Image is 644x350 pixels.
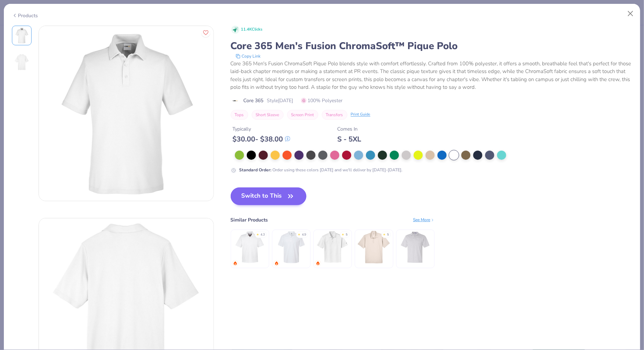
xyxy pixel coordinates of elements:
[267,97,293,104] span: Style [DATE]
[231,110,248,120] button: Tops
[239,167,272,173] strong: Standard Order :
[338,125,361,133] div: Comes In
[274,231,308,264] img: Gildan Adult 6 Oz. 50/50 Jersey Polo
[233,135,290,144] div: $ 30.00 - $ 38.00
[301,97,343,104] span: 100% Polyester
[39,26,213,201] img: Front
[357,231,391,264] img: UltraClub Men's Cool & Dry Mesh Pique Polo
[239,167,403,173] div: Order using these colors [DATE] and we'll deliver by [DATE]-[DATE].
[252,110,284,120] button: Short Sleeve
[413,217,435,223] div: See More
[302,232,306,237] div: 4.9
[241,27,263,33] span: 11.4K Clicks
[399,231,432,264] img: Jerzees Adult Spotshield™ Pocket Jersey Polo
[233,125,290,133] div: Typically
[244,97,264,104] span: Core 365
[287,110,318,120] button: Screen Print
[231,60,632,91] div: Core 365 Men's Fusion ChromaSoft Pique Polo blends style with comfort effortlessly. Crafted from ...
[383,232,386,235] div: ★
[12,12,38,19] div: Products
[257,232,259,235] div: ★
[274,261,279,265] img: trending.gif
[231,187,307,205] button: Switch to This
[231,98,240,104] img: brand logo
[13,54,30,71] img: Back
[231,39,632,53] div: Core 365 Men's Fusion ChromaSoft™ Pique Polo
[316,231,349,264] img: Nike Tech Basic Dri-FIT Polo
[322,110,347,120] button: Transfers
[231,216,268,224] div: Similar Products
[342,232,345,235] div: ★
[201,28,210,37] button: Like
[624,7,637,20] button: Close
[351,112,371,118] div: Print Guide
[233,261,237,265] img: trending.gif
[387,232,389,237] div: 5
[233,231,266,264] img: Team 365 Men's Zone Performance Polo
[298,232,301,235] div: ★
[316,261,320,265] img: trending.gif
[233,53,263,60] button: copy to clipboard
[338,135,361,144] div: S - 5XL
[13,27,30,44] img: Front
[261,232,265,237] div: 4.3
[346,232,348,237] div: 5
